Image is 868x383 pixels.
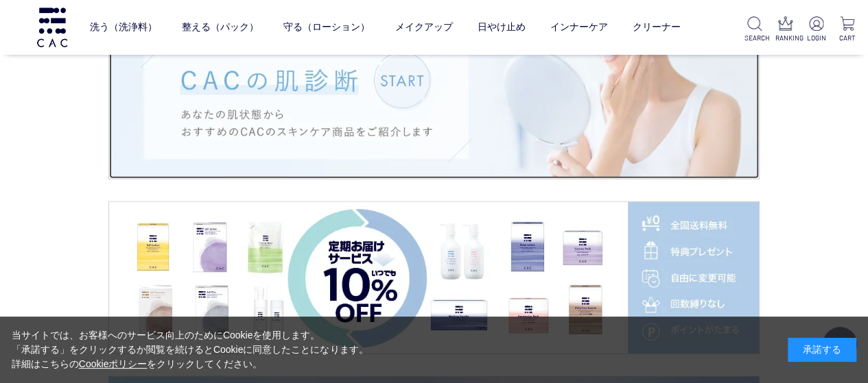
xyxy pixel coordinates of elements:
img: 肌診断 [109,27,759,179]
div: 承諾する [788,338,856,362]
p: LOGIN [806,33,826,43]
p: RANKING [775,33,795,43]
a: SEARCH [744,16,764,43]
a: CART [837,16,857,43]
div: 当サイトでは、お客様へのサービス向上のためにCookieを使用します。 「承諾する」をクリックするか閲覧を続けるとCookieに同意したことになります。 詳細はこちらの をクリックしてください。 [12,328,368,371]
a: インナーケア [550,10,607,45]
a: クリーナー [632,10,680,45]
a: 整える（パック） [182,10,259,45]
a: 日やけ止め [477,10,525,45]
p: CART [837,33,857,43]
img: 定期便サービス [109,202,759,354]
a: 洗う（洗浄料） [90,10,157,45]
a: LOGIN [806,16,826,43]
img: logo [35,8,69,47]
a: 肌診断肌診断 [109,27,759,179]
a: メイクアップ [395,10,452,45]
a: RANKING [775,16,795,43]
a: Cookieポリシー [79,358,148,369]
a: 定期便サービス定期便サービス [109,202,759,354]
p: SEARCH [744,33,764,43]
a: 守る（ローション） [283,10,370,45]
